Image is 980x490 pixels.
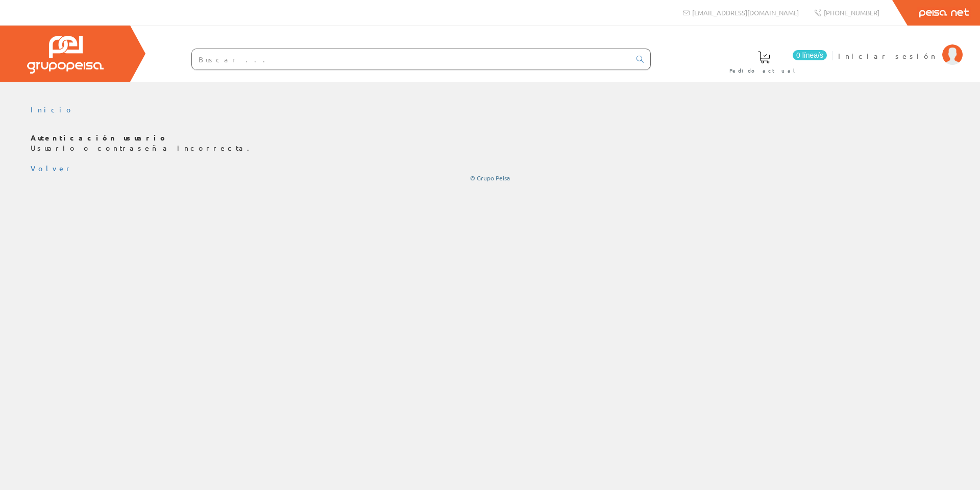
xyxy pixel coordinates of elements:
span: [EMAIL_ADDRESS][DOMAIN_NAME] [692,8,799,17]
a: Inicio [31,105,74,114]
div: © Grupo Peisa [31,174,949,182]
span: Iniciar sesión [838,51,937,61]
a: Volver [31,164,73,173]
span: [PHONE_NUMBER] [824,8,879,17]
input: Buscar ... [192,49,630,69]
span: Pedido actual [729,65,799,76]
span: 0 línea/s [793,50,827,60]
img: Grupo Peisa [27,36,104,74]
p: Usuario o contraseña incorrecta. [31,133,949,153]
b: Autenticación usuario [31,133,168,142]
a: Iniciar sesión [838,42,963,52]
